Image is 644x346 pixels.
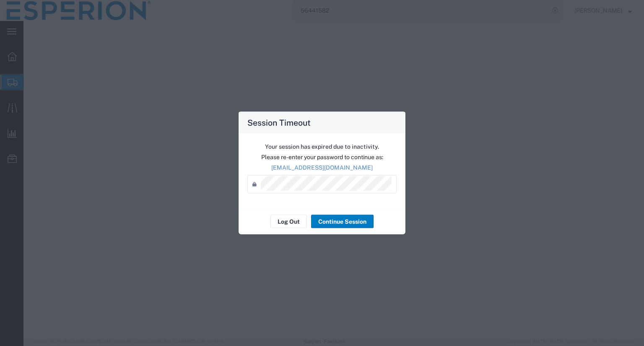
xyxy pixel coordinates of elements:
button: Log Out [270,215,307,228]
p: Your session has expired due to inactivity. [247,142,397,151]
p: Please re-enter your password to continue as: [247,153,397,162]
button: Continue Session [311,215,374,228]
h4: Session Timeout [247,116,311,129]
p: [EMAIL_ADDRESS][DOMAIN_NAME] [247,163,397,172]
